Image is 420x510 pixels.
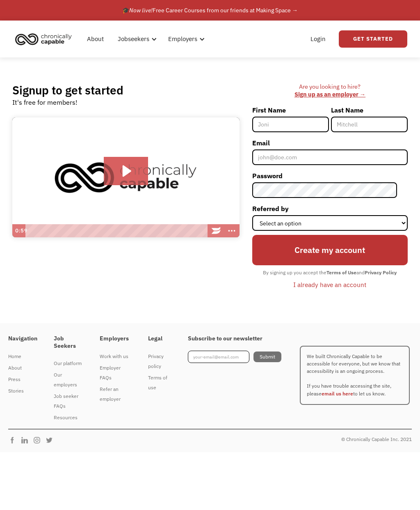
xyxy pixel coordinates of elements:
div: Are you looking to hire? ‍ [252,83,408,98]
h4: Legal [148,335,171,342]
a: Privacy policy [148,351,171,372]
a: I already have an account [287,278,372,292]
div: Home [8,351,37,361]
h4: Employers [100,335,132,342]
label: Email [252,136,408,149]
div: © Chronically Capable Inc. 2021 [341,434,412,444]
div: Resources [54,413,83,423]
a: Our employers [54,369,83,391]
div: Refer an employer [100,384,132,404]
a: About [8,362,37,374]
a: email us here [322,391,353,397]
div: It's free for members! [12,97,78,107]
a: Refer an employer [100,384,132,405]
a: Stories [8,385,37,397]
strong: Privacy Policy [365,269,397,276]
a: home [13,30,78,48]
h4: Job Seekers [54,335,83,349]
a: Job seeker FAQs [54,391,83,412]
div: Privacy policy [148,351,171,371]
a: Our platform [54,358,83,369]
label: Referred by [252,202,408,215]
div: 🎓 Free Career Courses from our friends at Making Space → [122,5,298,15]
div: Employers [163,26,207,52]
label: First Name [252,103,329,117]
button: Play Video: Introducing Chronically Capable [104,157,148,185]
div: Playbar [29,224,204,237]
a: Terms of use [148,372,171,393]
input: Mitchell [331,117,408,132]
form: Member-Signup-Form [252,103,408,292]
input: Create my account [252,235,408,265]
div: Job seeker FAQs [54,391,83,411]
a: Login [306,26,331,52]
div: Jobseekers [118,34,149,44]
img: Introducing Chronically Capable [12,117,240,238]
div: Employer FAQs [100,363,132,383]
div: Our employers [54,370,83,390]
label: Last Name [331,103,408,117]
div: Employers [168,34,197,44]
div: I already have an account [293,280,366,289]
a: About [82,26,109,52]
input: Submit [253,351,281,362]
div: Stories [8,386,37,396]
div: By signing up you accept the and [259,267,401,278]
a: Resources [54,412,83,423]
button: Show more buttons [224,224,240,237]
div: Press [8,374,37,384]
a: Work with us [100,351,132,362]
h2: Signup to get started [12,83,123,97]
form: Footer Newsletter [188,351,281,363]
img: Chronically Capable Instagram Page [33,436,45,444]
a: Wistia Logo -- Learn More [208,224,224,237]
label: Password [252,169,408,182]
img: Chronically Capable logo [13,30,74,48]
div: Our platform [54,358,83,368]
h4: Subscribe to our newsletter [188,335,281,342]
img: Chronically Capable Facebook Page [8,436,21,444]
a: Get Started [339,30,407,48]
h4: Navigation [8,335,37,342]
input: Joni [252,117,329,132]
img: Chronically Capable Twitter Page [45,436,57,444]
a: Press [8,374,37,385]
div: Terms of use [148,373,171,393]
div: About [8,363,37,373]
input: john@doe.com [252,149,408,165]
input: your-email@email.com [188,351,249,363]
em: Now live! [129,7,153,14]
div: Work with us [100,351,132,361]
a: Employer FAQs [100,362,132,384]
strong: Terms of Use [326,269,356,276]
p: We built Chronically Capable to be accessible for everyone, but we know that accessibility is an ... [300,346,410,405]
img: Chronically Capable Linkedin Page [21,436,33,444]
div: Jobseekers [113,26,159,52]
a: Home [8,351,37,362]
a: Sign up as an employer → [294,90,365,98]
